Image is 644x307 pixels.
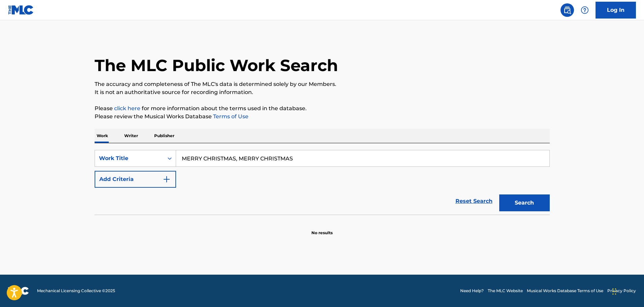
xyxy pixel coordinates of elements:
[578,3,591,17] div: Help
[122,129,140,143] p: Writer
[460,288,484,294] a: Need Help?
[499,194,550,211] button: Search
[311,222,333,236] p: No results
[163,175,171,183] img: 9d2ae6d4665cec9f34b9.svg
[152,129,176,143] p: Publisher
[452,194,496,209] a: Reset Search
[114,105,140,112] a: click here
[563,6,571,14] img: search
[527,288,603,294] a: Musical Works Database Terms of Use
[37,288,115,294] span: Mechanical Licensing Collective © 2025
[95,150,550,215] form: Search Form
[488,288,523,294] a: The MLC Website
[596,2,636,19] a: Log In
[95,88,550,96] p: It is not an authoritative source for recording information.
[95,55,338,75] h1: The MLC Public Work Search
[612,281,616,302] div: Drag
[99,154,160,162] div: Work Title
[95,80,550,88] p: The accuracy and completeness of The MLC's data is determined solely by our Members.
[212,113,248,120] a: Terms of Use
[95,104,550,113] p: Please for more information about the terms used in the database.
[581,6,589,14] img: help
[8,287,29,295] img: logo
[561,3,574,17] a: Public Search
[8,5,34,15] img: MLC Logo
[610,275,644,307] iframe: Chat Widget
[607,288,636,294] a: Privacy Policy
[95,171,176,188] button: Add Criteria
[95,113,550,121] p: Please review the Musical Works Database
[95,129,110,143] p: Work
